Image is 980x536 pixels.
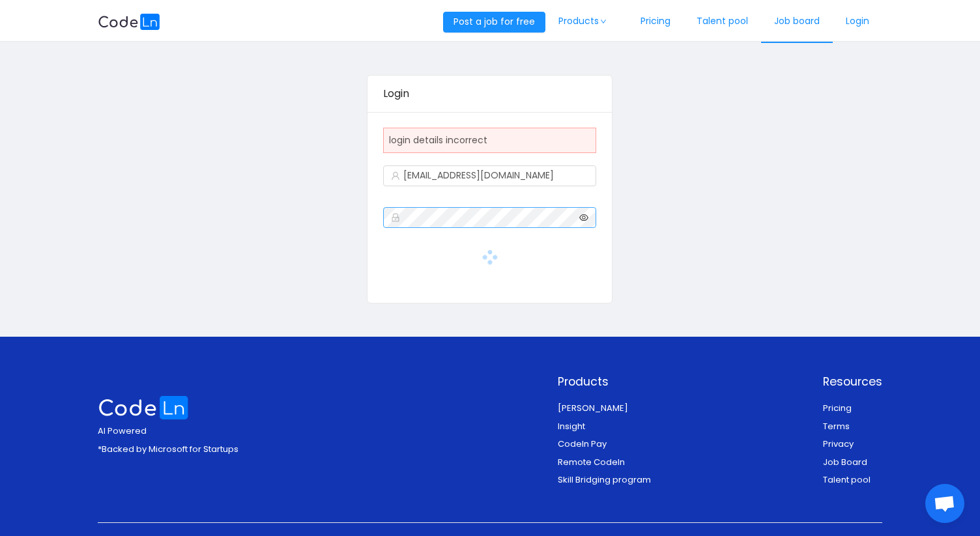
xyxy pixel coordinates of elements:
a: Job Board [823,456,867,468]
p: login details incorrect [383,128,596,153]
a: [PERSON_NAME] [558,402,628,414]
i: icon: eye [579,213,588,222]
i: icon: down [599,18,607,25]
a: Post a job for free [443,15,545,28]
a: Codeln Pay [558,438,607,450]
a: Privacy [823,438,854,450]
img: logo [98,396,189,420]
div: Open chat [925,484,964,523]
span: AI Powered [98,425,147,437]
a: Skill Bridging program [558,473,651,486]
img: logobg.f302741d.svg [98,14,160,30]
a: Remote Codeln [558,456,625,468]
i: icon: user [391,171,400,180]
i: icon: lock [391,213,400,222]
p: Resources [823,373,882,390]
a: Insight [558,420,585,432]
button: Post a job for free [443,12,545,33]
p: Products [558,373,651,390]
p: *Backed by Microsoft for Startups [98,443,238,456]
a: Pricing [823,402,852,414]
a: Talent pool [823,473,871,486]
div: Login [383,76,596,112]
input: Email [383,165,596,186]
a: Terms [823,420,850,432]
